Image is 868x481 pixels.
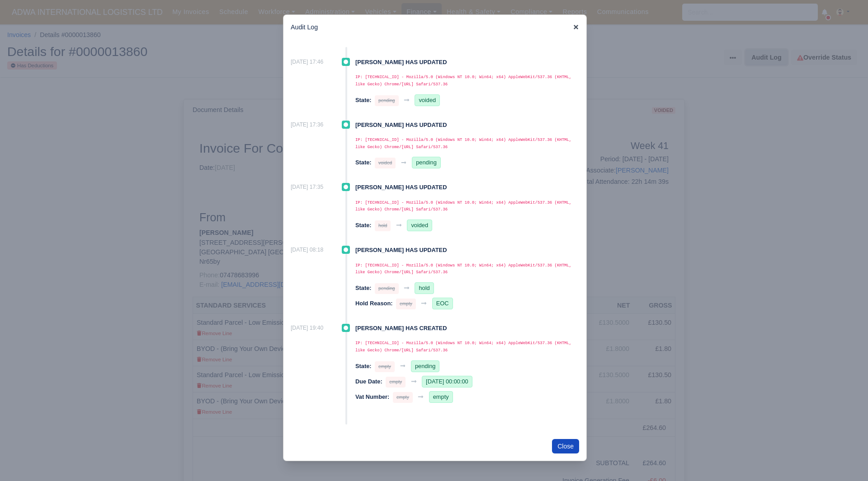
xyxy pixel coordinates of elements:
span: 20 hours ago [291,183,328,192]
span: 20 hours ago [291,121,328,130]
span: voided [407,219,432,231]
code: IP: [TECHNICAL_ID] - Mozilla/5.0 (Windows NT 10.0; Win64; x64) AppleWebKit/537.36 (KHTML, like Ge... [355,263,571,275]
code: IP: [TECHNICAL_ID] - Mozilla/5.0 (Windows NT 10.0; Win64; x64) AppleWebKit/537.36 (KHTML, like Ge... [355,201,571,212]
span: 2 weeks ago [291,324,328,333]
strong: Hold Reason: [355,300,392,307]
span: 1 day ago [291,246,328,255]
small: empty [375,361,395,372]
small: empty [393,392,413,403]
span: 20 hours ago [291,58,328,67]
strong: Due Date: [355,378,382,385]
div: Audit Log [283,15,586,40]
strong: State: [355,363,372,369]
strong: State: [355,97,372,103]
strong: State: [355,159,372,166]
span: voided [415,94,440,106]
h4: [PERSON_NAME] has updated [355,121,579,128]
code: IP: [TECHNICAL_ID] - Mozilla/5.0 (Windows NT 10.0; Win64; x64) AppleWebKit/537.36 (KHTML, like Ge... [355,75,571,87]
h4: [PERSON_NAME] has updated [355,246,579,253]
strong: State: [355,222,372,229]
h4: [PERSON_NAME] has created [355,324,579,332]
span: [DATE] 00:00:00 [422,376,472,388]
small: empty [386,377,406,388]
span: hold [415,282,434,294]
span: pending [411,360,440,372]
h4: [PERSON_NAME] has updated [355,183,579,191]
span: empty [429,391,453,403]
code: IP: [TECHNICAL_ID] - Mozilla/5.0 (Windows NT 10.0; Win64; x64) AppleWebKit/537.36 (KHTML, like Ge... [355,138,571,149]
strong: State: [355,285,372,291]
small: voided [375,158,396,168]
iframe: Chat Widget [705,376,868,481]
small: pending [375,283,398,294]
h4: [PERSON_NAME] has updated [355,58,579,65]
small: empty [396,299,416,309]
code: IP: [TECHNICAL_ID] - Mozilla/5.0 (Windows NT 10.0; Win64; x64) AppleWebKit/537.36 (KHTML, like Ge... [355,341,571,353]
span: EOC [432,298,453,309]
small: hold [375,220,391,231]
strong: Vat Number: [355,393,389,400]
span: pending [412,157,441,168]
button: Close [552,439,579,453]
small: pending [375,95,398,106]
